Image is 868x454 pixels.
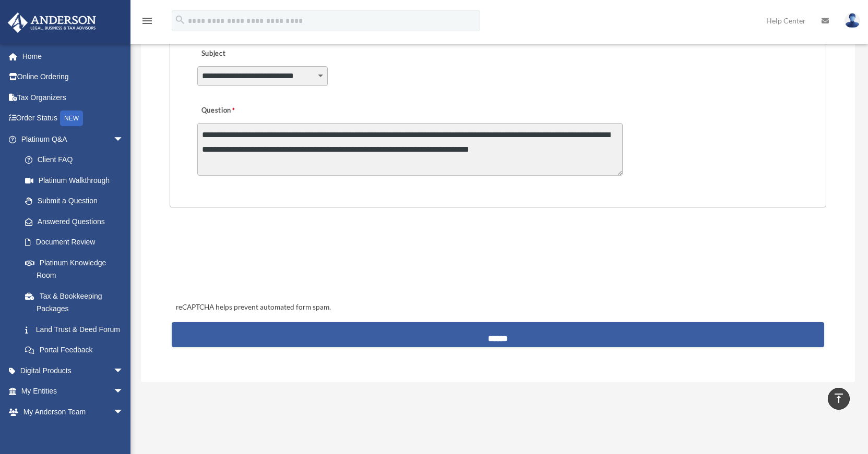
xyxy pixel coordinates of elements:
a: Digital Productsarrow_drop_down [7,360,139,381]
a: Platinum Walkthrough [15,170,139,191]
span: arrow_drop_down [113,360,134,382]
i: menu [141,15,153,27]
img: User Pic [845,13,860,28]
a: Tax Organizers [7,87,139,108]
a: Portal Feedback [15,340,139,361]
iframe: reCAPTCHA [173,240,331,280]
label: Question [197,104,278,118]
i: search [174,14,186,26]
a: Submit a Question [15,191,134,212]
span: arrow_drop_down [113,129,134,150]
div: NEW [60,111,83,126]
img: Anderson Advisors Platinum Portal [5,13,99,33]
a: My Entitiesarrow_drop_down [7,381,139,402]
a: Home [7,46,139,67]
a: Platinum Q&Aarrow_drop_down [7,129,139,150]
span: arrow_drop_down [113,401,134,423]
span: arrow_drop_down [113,381,134,402]
a: Document Review [15,232,139,253]
a: Answered Questions [15,211,139,232]
a: menu [141,18,153,27]
a: Client FAQ [15,150,139,170]
label: Subject [197,47,296,62]
a: vertical_align_top [828,388,850,410]
a: Online Ordering [7,67,139,88]
a: Tax & Bookkeeping Packages [15,286,139,319]
a: My Anderson Teamarrow_drop_down [7,401,139,422]
a: Order StatusNEW [7,108,139,129]
div: reCAPTCHA helps prevent automated form spam. [172,301,825,314]
i: vertical_align_top [833,392,845,404]
a: Platinum Knowledge Room [15,252,139,286]
a: Land Trust & Deed Forum [15,319,139,340]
